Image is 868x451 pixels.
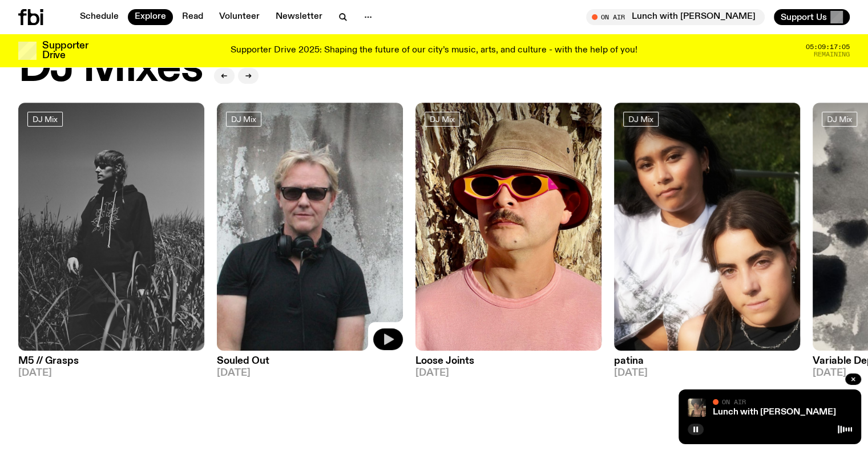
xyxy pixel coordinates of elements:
[42,41,88,60] h3: Supporter Drive
[18,356,204,366] h3: M5 // Grasps
[713,408,836,417] a: Lunch with [PERSON_NAME]
[415,368,601,378] span: [DATE]
[217,356,403,366] h3: Souled Out
[781,12,827,22] span: Support Us
[586,9,765,25] button: On AirLunch with [PERSON_NAME]
[806,44,850,50] span: 05:09:17:05
[231,46,637,56] p: Supporter Drive 2025: Shaping the future of our city’s music, arts, and culture - with the help o...
[430,115,455,123] span: DJ Mix
[774,9,850,25] button: Support Us
[269,9,329,25] a: Newsletter
[217,351,403,378] a: Souled Out[DATE]
[212,9,267,25] a: Volunteer
[18,368,204,378] span: [DATE]
[814,51,850,58] span: Remaining
[623,112,659,127] a: DJ Mix
[822,112,857,127] a: DJ Mix
[217,103,403,351] img: Stephen looks directly at the camera, wearing a black tee, black sunglasses and headphones around...
[415,351,601,378] a: Loose Joints[DATE]
[628,115,653,123] span: DJ Mix
[128,9,173,25] a: Explore
[231,115,256,123] span: DJ Mix
[217,368,403,378] span: [DATE]
[175,9,210,25] a: Read
[33,115,58,123] span: DJ Mix
[722,398,746,405] span: On Air
[614,368,800,378] span: [DATE]
[415,103,601,351] img: Tyson stands in front of a paperbark tree wearing orange sunglasses, a suede bucket hat and a pin...
[425,112,460,127] a: DJ Mix
[614,351,800,378] a: patina[DATE]
[827,115,852,123] span: DJ Mix
[226,112,261,127] a: DJ Mix
[415,356,601,366] h3: Loose Joints
[18,47,203,90] h2: DJ Mixes
[18,351,204,378] a: M5 // Grasps[DATE]
[614,356,800,366] h3: patina
[73,9,126,25] a: Schedule
[27,112,63,127] a: DJ Mix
